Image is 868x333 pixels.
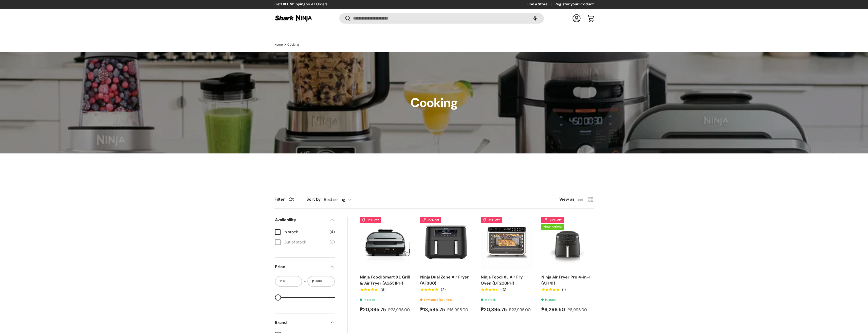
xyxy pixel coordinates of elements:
speech-search-button: Search by voice [527,13,543,24]
span: - [304,278,306,284]
summary: Price [275,258,335,276]
summary: Brand [275,313,335,332]
a: Ninja Foodi XL Air Fry Oven (DT200PH) [481,217,533,269]
summary: Availability [275,211,335,229]
span: Out of stock [284,239,326,245]
img: https://sharkninja.com.ph/products/ninja-air-fryer-pro-4-in-1-af141 [541,217,594,269]
span: ₱ [311,279,315,284]
span: (0) [329,239,335,245]
a: Find a Store [527,2,555,7]
h1: Cooking [411,95,458,111]
span: New arrival [541,224,564,230]
span: 30% off [541,217,564,223]
span: 15% off [420,217,441,223]
nav: Breadcrumbs [274,42,594,47]
span: Price [275,264,327,270]
a: Ninja Foodi XL Air Fry Oven (DT200PH) [481,274,523,286]
img: Shark Ninja Philippines [274,13,312,23]
label: Sort by [306,196,324,202]
a: Ninja Foodi Smart XL Grill & Air Fryer (AG551PH) [360,217,412,269]
a: Home [274,43,283,46]
a: Ninja Air Fryer Pro 4-in-1 (AF141) [541,274,590,286]
img: ninja-foodi-smart-xl-grill-and-air-fryer-full-view-shark-ninja-philippines [360,217,412,269]
p: Get on All Orders! [274,2,328,7]
span: View as [559,196,575,202]
a: Cooking [287,43,299,46]
span: 15% off [481,217,502,223]
a: Ninja Foodi Smart XL Grill & Air Fryer (AG551PH) [360,274,410,286]
strong: FREE Shipping [281,2,306,6]
button: Filter [274,197,294,202]
span: In stock [284,229,326,235]
a: Ninja Dual Zone Air Fryer (AF300) [420,274,469,286]
button: Best selling [324,195,362,204]
span: Brand [275,320,327,326]
a: Register your Product [555,2,594,7]
span: Availability [275,217,327,223]
span: Filter [274,197,285,202]
span: Best selling [324,197,345,202]
span: 15% off [360,217,381,223]
a: Ninja Dual Zone Air Fryer (AF300) [420,217,473,269]
span: ₱ [279,279,282,284]
span: (4) [329,229,335,235]
img: ninja-foodi-xl-air-fry-oven-with-sample-food-content-full-view-sharkninja-philippines [481,217,533,269]
a: Ninja Air Fryer Pro 4-in-1 (AF141) [541,217,594,269]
